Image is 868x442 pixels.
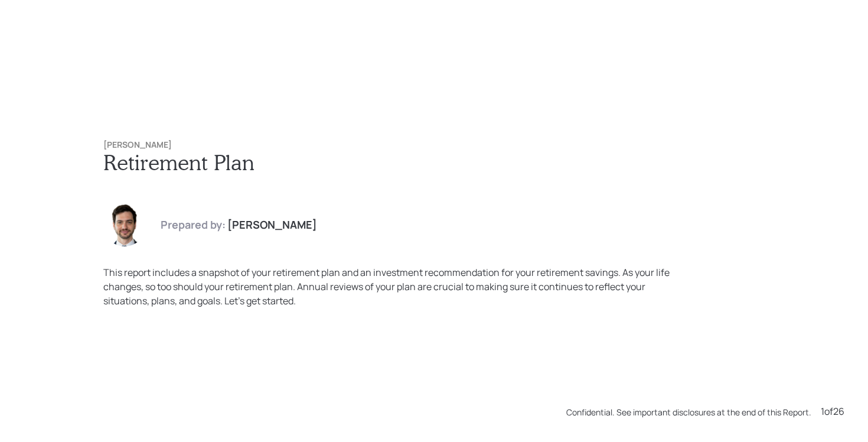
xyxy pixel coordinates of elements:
[103,204,146,246] img: jonah-coleman-headshot.png
[103,140,765,150] h6: [PERSON_NAME]
[821,404,844,418] div: 1 of 26
[566,406,811,418] div: Confidential. See important disclosures at the end of this Report.
[103,265,689,308] div: This report includes a snapshot of your retirement plan and an investment recommendation for your...
[227,219,317,232] h4: [PERSON_NAME]
[103,149,765,175] h1: Retirement Plan
[161,219,226,232] h4: Prepared by:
